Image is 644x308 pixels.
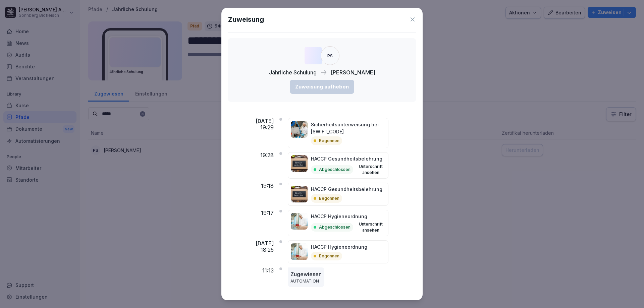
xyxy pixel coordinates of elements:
p: HACCP Gesundheitsbelehrung [311,155,385,162]
img: xrzzrx774ak4h3u8hix93783.png [291,243,308,260]
img: ghfvew1z2tg9fwq39332dduv.png [291,186,308,202]
p: 18:25 [261,247,274,253]
p: Abgeschlossen [319,224,351,230]
p: Sicherheitsunterweisung bei [SWIFT_CODE] [311,121,385,135]
p: 11:13 [262,267,274,274]
button: Unterschrift ansehen [356,164,385,176]
p: HACCP Gesundheitsbelehrung [311,186,382,193]
img: bvgi5s23nmzwngfih7cf5uu4.png [291,121,308,138]
p: [DATE] [256,118,274,124]
p: Abgeschlossen [319,167,351,173]
div: PS [321,46,339,65]
h1: Zuweisung [228,14,264,24]
p: Jährliche Schulung [269,68,317,76]
p: 19:29 [260,124,274,131]
p: 19:18 [261,183,274,189]
p: 19:28 [260,152,274,159]
div: Zuweisung aufheben [295,83,349,90]
button: Unterschrift ansehen [356,221,385,233]
p: 19:17 [261,210,274,216]
p: Zugewiesen [290,270,322,278]
button: Zuweisung aufheben [290,80,354,94]
p: Begonnen [319,253,339,259]
p: [PERSON_NAME] [331,68,375,76]
p: Begonnen [319,138,339,144]
p: AUTOMATION [290,278,322,284]
img: ghfvew1z2tg9fwq39332dduv.png [291,155,308,172]
p: [DATE] [256,240,274,247]
img: xrzzrx774ak4h3u8hix93783.png [291,213,308,230]
p: HACCP Hygieneordnung [311,213,385,220]
p: Begonnen [319,195,339,201]
p: HACCP Hygieneordnung [311,243,367,250]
